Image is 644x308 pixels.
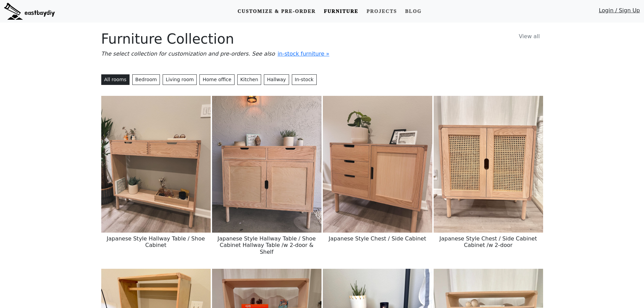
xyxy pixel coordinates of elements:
[101,50,275,57] i: The select collection for customization and pre-orders. See also
[101,161,211,167] a: Japanese Style Hallway Table / Shoe Cabinet
[264,74,289,85] button: Hallway
[101,31,543,47] h1: Furniture Collection
[199,74,234,85] button: Home office
[321,5,361,18] a: Furniture
[132,74,160,85] button: Bedroom
[212,96,321,233] img: Japanese Style Hallway Table / Shoe Cabinet Hallway Table /w 2-door & Shelf
[163,74,197,85] button: Living room
[278,50,329,57] a: in-stock furniture »
[101,233,211,251] h6: Japanese Style Hallway Table / Shoe Cabinet
[434,96,543,233] img: Japanese Style Chest / Side Cabinet Cabinet /w 2-door
[4,3,55,20] img: eastbaydiy
[292,74,317,85] a: In-stock
[237,74,261,85] button: Kitchen
[323,161,432,167] a: Japanese Style Chest / Side Cabinet
[402,5,424,18] a: Blog
[323,233,432,245] h6: Japanese Style Chest / Side Cabinet
[434,233,543,251] h6: Japanese Style Chest / Side Cabinet Cabinet /w 2-door
[101,74,130,85] button: All rooms
[212,161,321,167] a: Japanese Style Hallway Table / Shoe Cabinet Hallway Table /w 2-door & Shelf
[516,31,543,42] a: View all
[434,161,543,167] a: Japanese Style Chest / Side Cabinet Cabinet /w 2-door
[235,5,318,18] a: Customize & Pre-order
[323,96,432,233] img: Japanese Style Chest / Side Cabinet
[364,5,400,18] a: Projects
[101,96,211,233] img: Japanese Style Hallway Table / Shoe Cabinet
[599,6,640,18] a: Login / Sign Up
[212,233,321,258] h6: Japanese Style Hallway Table / Shoe Cabinet Hallway Table /w 2-door & Shelf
